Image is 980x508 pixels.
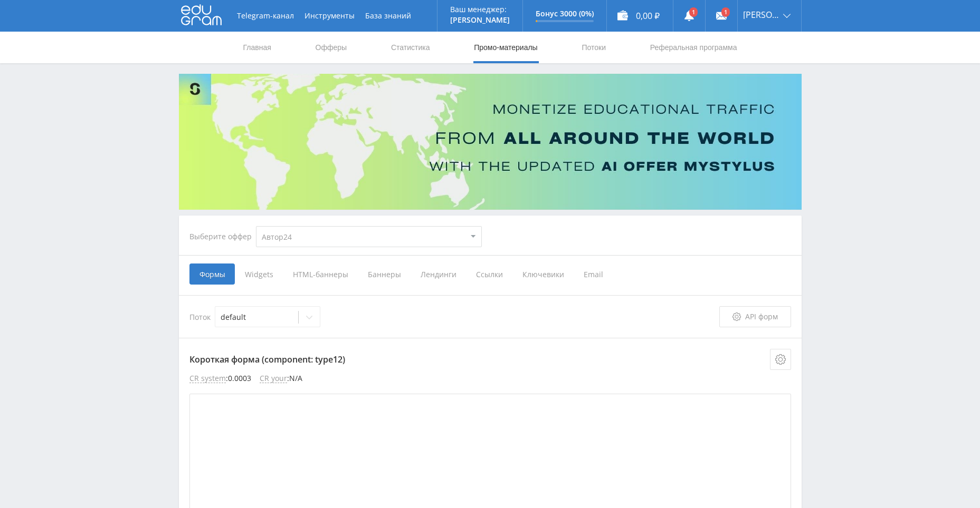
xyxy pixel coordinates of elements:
span: CR your [260,374,287,383]
span: [PERSON_NAME] [743,11,780,19]
span: Ссылки [466,263,512,285]
p: Ваш менеджер: [450,5,510,14]
img: Banner [179,74,802,210]
a: Промо-материалы [473,32,538,63]
span: Формы [189,263,235,285]
div: Поток [189,306,719,327]
span: CR system [189,374,226,383]
span: Widgets [235,263,283,285]
a: Офферы [315,32,348,63]
p: [PERSON_NAME] [450,16,510,24]
span: Баннеры [358,263,411,285]
span: Email [574,263,613,285]
a: Реферальная программа [649,32,738,63]
a: Главная [242,32,272,63]
div: Выберите оффер [189,232,256,241]
a: API форм [719,306,791,327]
p: Короткая форма (component: type12) [189,349,791,370]
li: : N/A [260,374,302,383]
span: Ключевики [512,263,574,285]
span: HTML-баннеры [283,263,358,285]
li: : 0.0003 [189,374,251,383]
a: Потоки [581,32,607,63]
p: Бонус 3000 (0%) [536,9,594,18]
span: API форм [745,312,778,321]
span: Лендинги [411,263,466,285]
a: Статистика [390,32,431,63]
